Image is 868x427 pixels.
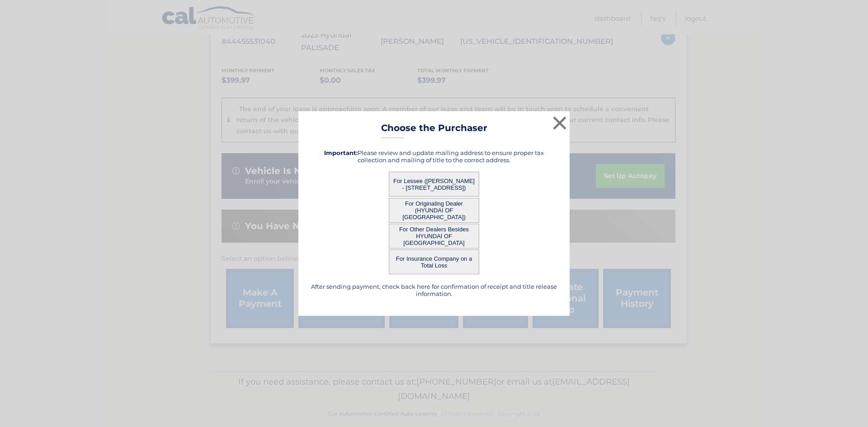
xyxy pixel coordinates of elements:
strong: Important: [324,149,358,156]
button: × [551,114,569,132]
h5: Please review and update mailing address to ensure proper tax collection and mailing of title to ... [310,149,558,164]
h5: After sending payment, check back here for confirmation of receipt and title release information. [310,283,558,297]
button: For Originating Dealer (HYUNDAI OF [GEOGRAPHIC_DATA]) [389,198,479,223]
button: For Lessee ([PERSON_NAME] - [STREET_ADDRESS]) [389,172,479,197]
button: For Insurance Company on a Total Loss [389,249,479,274]
h3: Choose the Purchaser [381,122,487,138]
button: For Other Dealers Besides HYUNDAI OF [GEOGRAPHIC_DATA] [389,224,479,249]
